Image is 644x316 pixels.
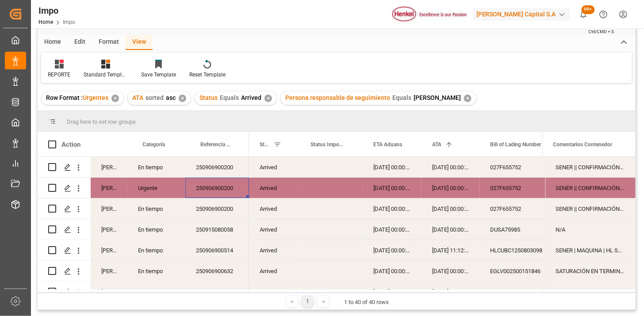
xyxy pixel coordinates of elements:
span: Status Importación [310,141,344,148]
div: Arrived [249,240,300,260]
div: [PERSON_NAME] [91,178,127,198]
div: [DATE] 05:00:00 [422,282,479,302]
div: Press SPACE to select this row. [38,282,249,302]
span: Status [199,94,218,101]
div: [PERSON_NAME] [91,198,127,219]
span: Status [260,141,270,148]
div: 1 [302,296,313,307]
div: [DATE] 00:00:00 [363,157,422,177]
div: Press SPACE to select this row. [545,219,636,240]
span: asc [166,94,176,101]
button: Help Center [594,4,613,24]
div: [DATE] 00:00:00 [422,178,479,198]
div: 027F655752 [479,198,568,219]
div: Arrived [249,178,300,198]
div: SENER || CONFIRMACIÓN FA Y/O DESCRIPCIÓN PEDIMENTO (AA RECHAZA PROCEDER COMO EN OPERACIONES ANTER... [545,178,636,198]
div: Arrived [249,157,300,177]
div: MEDUOT494764 [479,282,568,302]
div: Press SPACE to select this row. [545,282,636,302]
div: Press SPACE to select this row. [38,198,249,219]
div: [PERSON_NAME] [91,219,127,240]
div: [DATE] 12:00:00 [363,282,422,302]
span: Bill of Lading Number [490,141,541,148]
button: show 100 new notifications [574,4,594,24]
span: Drag here to set row groups [67,118,136,125]
div: SENER || CONFIRMACIÓN FA Y/O DESCRIPCIÓN PEDIMENTO (AA RECHAZA PROCEDER COMO EN OPERACIONES ANTER... [545,157,636,177]
span: ATA [432,141,441,148]
span: Equals [220,94,239,101]
div: [DATE] 00:00:00 [422,219,479,240]
div: [PERSON_NAME] [91,157,127,177]
div: Arrived [249,282,300,302]
span: Ctrl/CMD + S [589,28,614,35]
div: SATURACIÓN EN TERMINAL PARA PROGRAMAR PREVIO [545,261,636,281]
span: Equals [392,94,411,101]
div: HLCUBC1250803098 [479,240,568,260]
div: [DATE] 00:00:00 [363,261,422,281]
div: ✕ [264,95,272,102]
div: [PERSON_NAME] [91,261,127,281]
div: ✕ [179,95,186,102]
div: En tiempo [127,282,185,302]
div: Press SPACE to select this row. [545,261,636,282]
span: Referencia Leschaco [200,141,230,148]
div: ✕ [464,95,471,102]
div: 250906900632 [185,261,249,281]
div: DUSA75985 [479,219,568,240]
div: [DATE] 00:00:00 [363,240,422,260]
span: Row Format : [46,94,83,101]
div: SENER || CONFIRMACIÓN FA Y/O DESCRIPCIÓN PEDIMENTO (AA RECHAZA PROCEDER COMO EN OPERACIONES ANTER... [545,198,636,219]
div: 1 to 40 of 40 rows [344,298,389,307]
div: Press SPACE to select this row. [38,157,249,178]
div: 250906900200 [185,198,249,219]
div: 027F655752 [479,157,568,177]
div: 250906900200 [185,178,249,198]
div: 250906900574 [185,282,249,302]
div: Urgente [127,178,185,198]
div: En tiempo [127,240,185,260]
div: Save Template [141,71,176,79]
div: [PERSON_NAME] [91,240,127,260]
div: Arrived [249,261,300,281]
div: 250915080058 [185,219,249,240]
div: 250906900514 [185,240,249,260]
div: [PERSON_NAME] [91,282,127,302]
div: En tiempo [127,261,185,281]
div: En tiempo [127,219,185,240]
div: Press SPACE to select this row. [38,219,249,240]
div: Action [61,141,80,148]
div: [PERSON_NAME] Capital S.A [473,8,570,21]
div: [DATE] 11:12:00 [422,240,479,260]
span: sorted [146,94,164,101]
div: Press SPACE to select this row. [545,198,636,219]
div: EGLV002500151846 [479,261,568,281]
div: Standard Templates [84,71,128,79]
span: [PERSON_NAME] [414,94,461,101]
div: Press SPACE to select this row. [545,157,636,178]
div: 027F655752 [479,178,568,198]
div: Press SPACE to select this row. [38,178,249,198]
span: ETA Aduana [373,141,402,148]
div: En tiempo [127,198,185,219]
div: [DATE] 00:00:00 [363,219,422,240]
div: Reset Template [189,71,226,79]
img: Henkel%20logo.jpg_1689854090.jpg [392,7,467,22]
div: [DATE] 00:00:00 [363,178,422,198]
div: Arrived [249,198,300,219]
div: ✕ [111,95,119,102]
div: Format [92,35,126,50]
span: ATA [132,94,143,101]
div: [DATE] 00:00:00 [363,198,422,219]
div: Arrived [249,219,300,240]
div: [DATE] 00:00:00 [422,198,479,219]
span: 99+ [582,5,595,14]
div: Press SPACE to select this row. [38,261,249,282]
div: Home [38,35,68,50]
div: EVIDENCIA [545,282,636,302]
div: SENER | MAQUINA | HL SOLICITA CORRECCIÓN DEL CONSIGNEE [545,240,636,260]
span: Persona responsable de seguimiento [285,94,390,101]
div: View [126,35,153,50]
div: Press SPACE to select this row. [38,240,249,261]
div: 250906900200 [185,157,249,177]
div: Impo [38,4,75,17]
